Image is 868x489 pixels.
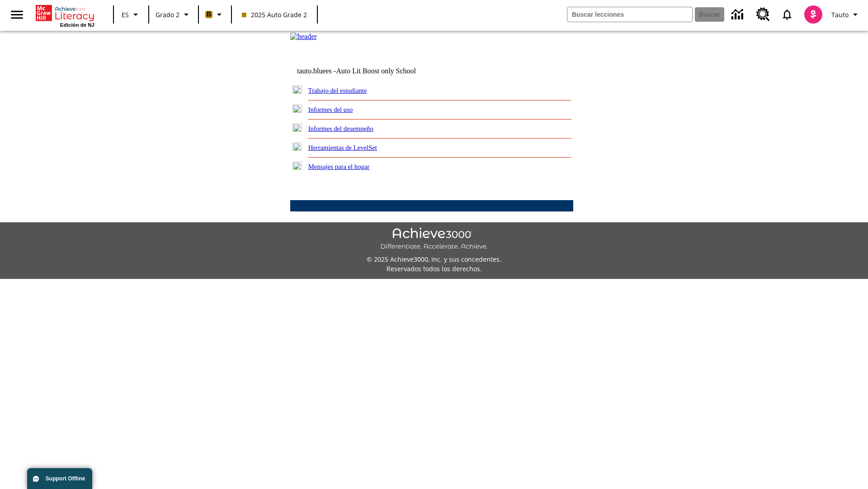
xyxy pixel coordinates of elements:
a: Centro de información [726,2,751,27]
span: Edición de NJ [60,22,94,28]
a: Informes del desempeño [308,125,373,132]
input: Buscar campo [567,7,692,22]
a: Informes del uso [308,106,353,113]
span: 2025 Auto Grade 2 [242,10,307,19]
img: plus.gif [292,162,302,170]
a: Centro de recursos, Se abrirá en una pestaña nueva. [751,2,775,27]
a: Herramientas de LevelSet [308,144,377,151]
img: plus.gif [292,86,302,94]
nobr: Auto Lit Boost only School [336,67,416,75]
button: Lenguaje: ES, Selecciona un idioma [117,6,146,23]
span: Support Offline [46,475,85,482]
span: Tauto [831,10,849,19]
a: Trabajo del estudiante [308,87,367,94]
div: Portada [36,3,94,28]
button: Grado: Grado 2, Elige un grado [152,6,195,23]
img: plus.gif [292,124,302,132]
img: plus.gif [292,143,302,151]
span: B [207,9,211,20]
img: plus.gif [292,105,302,113]
td: tauto.bluees - [297,67,463,75]
a: Mensajes para el hogar [308,163,370,170]
img: avatar image [804,5,822,24]
button: Boost El color de la clase es anaranjado claro. Cambiar el color de la clase. [202,6,228,23]
img: Achieve3000 Differentiate Accelerate Achieve [380,228,488,251]
button: Escoja un nuevo avatar [799,3,828,26]
img: header [290,33,317,41]
span: ES [122,10,129,19]
button: Support Offline [27,468,92,489]
a: Notificaciones [775,3,799,26]
button: Abrir el menú lateral [4,1,30,28]
button: Perfil/Configuración [828,6,864,23]
span: Grado 2 [156,10,179,19]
